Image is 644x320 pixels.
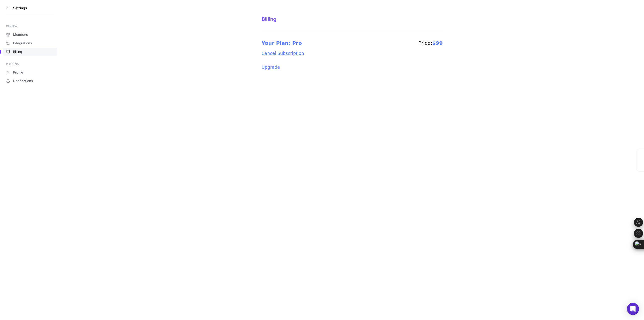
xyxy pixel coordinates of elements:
span: Members [13,33,28,37]
button: Cancel Subscription [262,51,304,56]
span: Integrations [13,41,32,45]
h3: Settings [13,6,27,10]
a: Integrations [3,39,57,47]
a: Members [3,31,57,39]
a: Notifications [3,77,57,85]
span: Profile [13,70,23,75]
span: Billing [13,50,22,54]
a: Billing [3,48,57,56]
label: Your Plan: Pro [262,39,302,47]
div: GENERAL [6,24,54,28]
a: Profile [3,68,57,77]
div: PERSONAL [6,62,54,66]
button: Upgrade [262,64,280,71]
div: Billing [262,16,443,22]
label: Price: [418,40,432,46]
span: Notifications [13,79,33,83]
span: $99 [432,40,443,46]
div: Open Intercom Messenger [627,303,639,315]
